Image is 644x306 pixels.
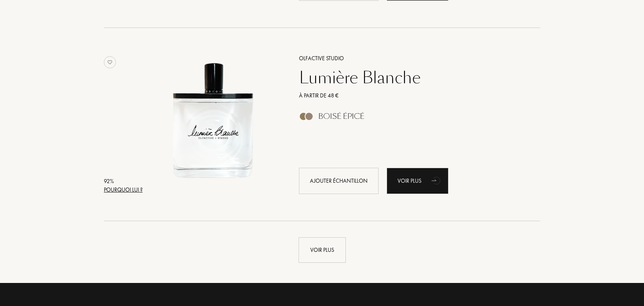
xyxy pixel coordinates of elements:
img: no_like_p.png [104,56,116,68]
a: Boisé Épicé [293,114,528,123]
a: Olfactive Studio [293,54,528,63]
div: Voir plus [299,237,346,263]
a: Lumière Blanche Olfactive Studio [145,44,287,203]
div: Ajouter échantillon [299,168,379,194]
a: Lumière Blanche [293,68,528,87]
div: Pourquoi lui ? [104,186,143,194]
div: 92 % [104,177,143,186]
div: Voir plus [387,168,448,194]
a: À partir de 48 € [293,91,528,100]
div: Boisé Épicé [318,112,364,121]
a: Voir plusanimation [387,168,448,194]
img: Lumière Blanche Olfactive Studio [145,53,280,188]
div: animation [429,172,445,188]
